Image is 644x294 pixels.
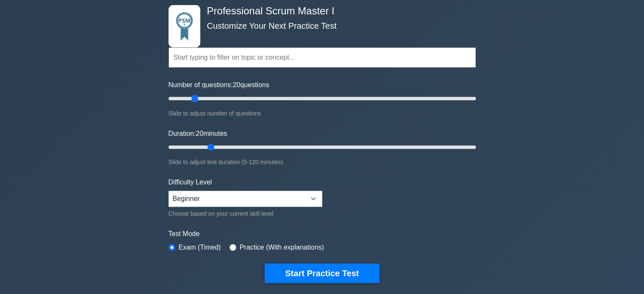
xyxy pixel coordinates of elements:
[169,177,212,187] label: Difficulty Level
[179,242,221,253] label: Exam (Timed)
[169,129,227,139] label: Duration: minutes
[204,5,434,17] h4: Professional Scrum Master I
[169,157,476,167] div: Slide to adjust test duration (5-120 minutes)
[265,264,379,283] button: Start Practice Test
[169,229,476,239] label: Test Mode
[240,242,324,253] label: Practice (With explanations)
[169,47,476,68] input: Start typing to filter on topic or concept...
[233,81,240,88] span: 20
[169,108,476,118] div: Slide to adjust number of questions
[169,209,322,219] div: Choose based on your current skill level
[169,80,269,90] label: Number of questions: questions
[196,130,203,137] span: 20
